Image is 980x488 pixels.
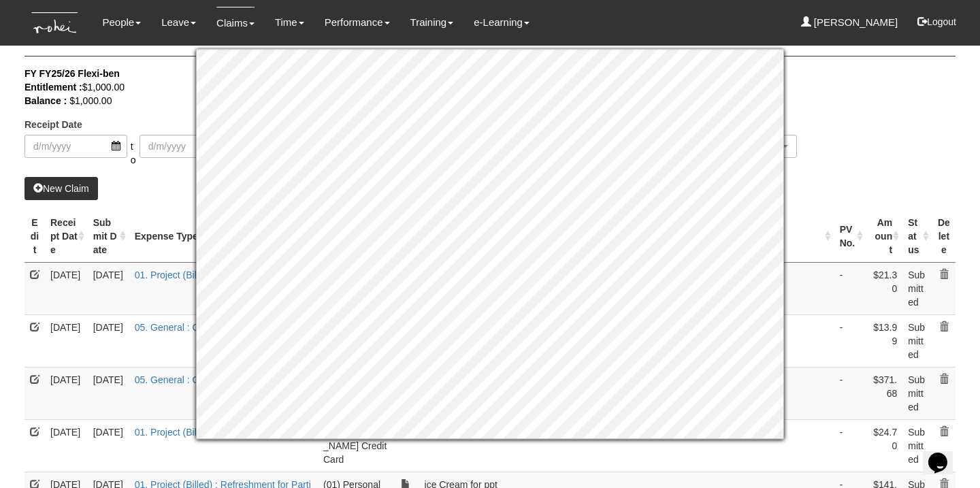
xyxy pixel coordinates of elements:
[135,374,311,385] a: 05. General : Office Supplies & Stationery
[135,427,261,438] a: 01. Project (Billed) : Transport
[140,135,242,158] input: d/m/yyyy
[834,419,866,472] td: -
[275,7,304,38] a: Time
[45,367,88,419] td: [DATE]
[866,367,902,419] td: $371.68
[135,270,261,280] a: 01. Project (Billed) : Transport
[127,135,140,167] span: to
[801,7,898,38] a: [PERSON_NAME]
[24,68,120,79] b: FY FY25/26 Flexi-ben
[161,7,196,38] a: Leave
[45,210,88,263] th: Receipt Date : activate to sort column ascending
[24,82,82,93] b: Entitlement :
[69,95,112,106] span: $1,000.00
[318,419,393,472] td: (04) [PERSON_NAME] Credit Card
[932,210,955,263] th: Delete
[45,262,88,314] td: [DATE]
[902,262,932,314] td: Submitted
[908,5,966,38] button: Logout
[834,262,866,314] td: -
[24,177,98,200] a: New Claim
[902,314,932,367] td: Submitted
[866,419,902,472] td: $24.70
[24,95,67,106] b: Balance :
[866,262,902,314] td: $21.30
[88,262,129,314] td: [DATE]
[24,210,45,263] th: Edit
[102,7,141,38] a: People
[923,434,966,474] iframe: chat widget
[88,367,129,419] td: [DATE]
[902,367,932,419] td: Submitted
[24,135,127,158] input: d/m/yyyy
[834,210,866,263] th: PV No. : activate to sort column ascending
[902,210,932,263] th: Status : activate to sort column ascending
[410,7,454,38] a: Training
[419,419,834,472] td: ride home from office (ENCS rental support)
[834,314,866,367] td: -
[834,367,866,419] td: -
[24,80,935,94] div: $1,000.00
[129,210,318,263] th: Expense Type : activate to sort column ascending
[866,314,902,367] td: $13.99
[135,322,311,333] a: 05. General : Office Supplies & Stationery
[24,118,82,131] label: Receipt Date
[88,314,129,367] td: [DATE]
[474,7,529,38] a: e-Learning
[866,210,902,263] th: Amount : activate to sort column ascending
[45,314,88,367] td: [DATE]
[216,7,255,39] a: Claims
[88,210,129,263] th: Submit Date : activate to sort column ascending
[45,419,88,472] td: [DATE]
[902,419,932,472] td: Submitted
[88,419,129,472] td: [DATE]
[325,7,390,38] a: Performance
